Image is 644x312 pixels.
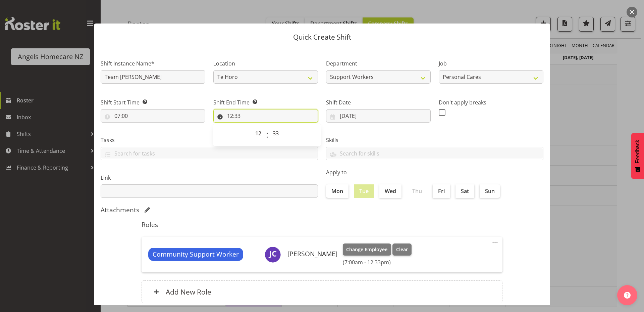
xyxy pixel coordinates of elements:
span: Clear [396,246,408,253]
label: Location [213,59,318,68]
label: Link [101,174,318,182]
label: Job [439,59,543,68]
button: Change Employee [343,243,391,256]
label: Sun [480,184,500,198]
label: Shift End Time [213,98,318,106]
h5: Attachments [101,206,139,214]
label: Skills [326,136,543,144]
label: Shift Date [326,98,431,106]
label: Mon [326,184,348,198]
label: Shift Instance Name* [101,59,205,68]
input: Search for skills [326,148,543,159]
span: Feedback [635,140,641,163]
span: Community Support Worker [153,250,239,259]
h5: Roles [142,221,502,229]
label: Tue [354,184,374,198]
input: Shift Instance Name [101,70,205,84]
button: Clear [392,243,412,256]
label: Fri [433,184,450,198]
input: Click to select... [101,109,205,123]
input: Search for tasks [101,148,318,159]
h6: Add New Role [166,287,211,296]
label: Don't apply breaks [439,98,543,106]
span: Change Employee [346,246,387,253]
label: Thu [407,184,427,198]
label: Wed [379,184,401,198]
label: Apply to [326,168,543,176]
h6: (7:00am - 12:33pm) [343,259,412,266]
img: help-xxl-2.png [624,292,631,299]
label: Tasks [101,136,318,144]
span: : [266,127,268,143]
h6: [PERSON_NAME] [287,250,337,258]
button: Feedback - Show survey [631,133,644,179]
label: Department [326,59,431,68]
label: Shift Start Time [101,98,205,106]
p: Quick Create Shift [101,34,543,41]
input: Click to select... [326,109,431,123]
img: jovy-caligan11940.jpg [265,247,281,263]
label: Sat [455,184,474,198]
input: Click to select... [213,109,318,123]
